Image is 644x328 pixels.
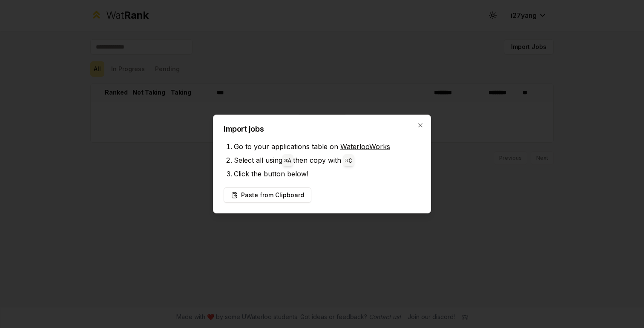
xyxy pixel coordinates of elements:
[224,125,420,133] h2: Import jobs
[284,158,291,164] code: ⌘ A
[234,167,420,181] li: Click the button below!
[234,153,420,167] li: Select all using then copy with
[340,142,390,151] a: WaterlooWorks
[234,140,420,153] li: Go to your applications table on
[345,158,352,164] code: ⌘ C
[224,187,311,203] button: Paste from Clipboard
